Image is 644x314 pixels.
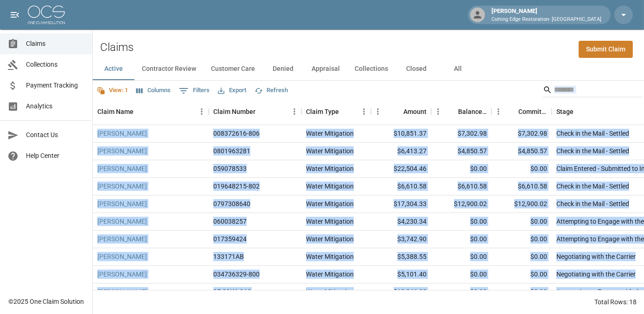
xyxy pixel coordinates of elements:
div: Committed Amount [518,99,547,125]
div: Amount [403,99,427,125]
button: Sort [574,105,587,118]
button: Menu [357,105,371,119]
div: © 2025 One Claim Solution [8,297,84,306]
div: Total Rows: 18 [594,297,637,307]
button: Export [216,83,249,98]
button: Menu [431,105,445,119]
span: Payment Tracking [26,81,85,90]
div: 008372616-806 [213,129,260,138]
a: [PERSON_NAME] [97,129,147,138]
div: $5,388.55 [371,248,431,266]
button: Appraisal [304,58,347,80]
button: Sort [390,105,403,118]
button: View: 1 [95,83,130,98]
div: Claim Type [301,99,371,125]
button: Contractor Review [134,58,204,80]
button: Collections [347,58,395,80]
div: Balance Due [431,99,491,125]
button: Select columns [134,83,173,98]
span: Collections [26,60,85,69]
div: 059078533 [213,164,247,173]
a: [PERSON_NAME] [97,287,147,296]
div: $3,742.90 [371,231,431,248]
div: Water Mitigation [306,252,354,261]
button: open drawer [6,6,24,24]
div: $4,230.34 [371,213,431,231]
div: $5,101.40 [371,266,431,283]
span: Help Center [26,151,85,161]
button: Menu [287,105,301,119]
div: Amount [371,99,431,125]
span: Contact Us [26,130,85,140]
div: $6,413.27 [371,143,431,160]
a: [PERSON_NAME] [97,217,147,226]
div: $0.00 [431,283,491,301]
div: Negotiating with the Carrier [556,270,636,279]
div: $0.00 [431,213,491,231]
div: $17,304.33 [371,195,431,213]
div: $0.00 [431,266,491,283]
button: Sort [445,105,458,118]
div: $6,610.58 [491,178,552,195]
p: Cutting Edge Restoration- [GEOGRAPHIC_DATA] [491,16,601,24]
div: Water Mitigation [306,287,354,296]
div: Balance Due [458,99,487,125]
div: Water Mitigation [306,146,354,156]
div: $4,850.57 [431,143,491,160]
div: $0.00 [431,248,491,266]
div: $10,851.37 [371,125,431,143]
div: $7,302.98 [491,125,552,143]
div: $6,610.58 [371,178,431,195]
div: Claim Name [93,99,209,125]
button: Active [93,58,134,80]
div: $7,302.98 [431,125,491,143]
button: Denied [262,58,304,80]
div: $0.00 [491,283,552,301]
div: $0.00 [491,231,552,248]
div: Search [543,82,642,99]
a: [PERSON_NAME] [97,252,147,261]
div: Water Mitigation [306,270,354,279]
div: 133171AB [213,252,244,261]
div: Water Mitigation [306,182,354,191]
div: Check in the Mail - Settled [556,182,629,191]
div: $10,046.28 [371,283,431,301]
button: Customer Care [204,58,262,80]
div: $0.00 [491,248,552,266]
button: Sort [339,105,352,118]
div: $0.00 [431,231,491,248]
div: $0.00 [431,160,491,178]
a: [PERSON_NAME] [97,146,147,156]
div: Water Mitigation [306,234,354,244]
div: 0801963281 [213,146,250,156]
div: Water Mitigation [306,199,354,208]
div: Claim Number [209,99,301,125]
a: [PERSON_NAME] [97,199,147,208]
div: Committed Amount [491,99,552,125]
div: Check in the Mail - Settled [556,146,629,156]
div: dynamic tabs [93,58,644,80]
button: All [437,58,479,80]
div: Check in the Mail - Settled [556,199,629,208]
a: [PERSON_NAME] [97,234,147,244]
div: 0797308640 [213,199,250,208]
div: 034736329-800 [213,270,260,279]
button: Sort [255,105,268,118]
div: Claim Type [306,99,339,125]
div: Stage [556,99,574,125]
button: Menu [371,105,385,119]
div: $6,610.58 [431,178,491,195]
div: $12,900.02 [491,195,552,213]
button: Refresh [252,83,290,98]
div: 05-89X6-96G [213,287,252,296]
button: Closed [395,58,437,80]
div: Claim Number [213,99,255,125]
button: Sort [134,105,147,118]
span: Claims [26,39,85,49]
a: [PERSON_NAME] [97,182,147,191]
a: Submit Claim [579,41,633,58]
h2: Claims [100,41,134,54]
div: 017359424 [213,234,247,244]
button: Menu [491,105,505,119]
div: $0.00 [491,266,552,283]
